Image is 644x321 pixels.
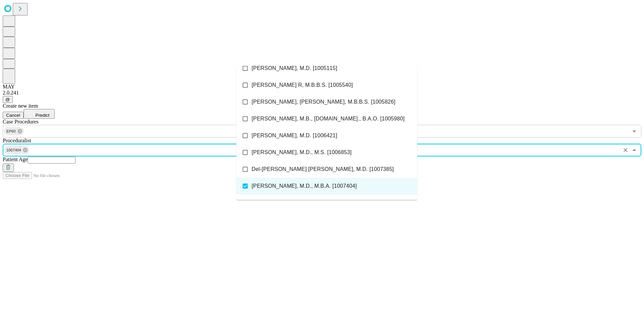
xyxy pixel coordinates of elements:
[6,113,20,118] span: Cancel
[3,138,31,143] span: Proceduralist
[252,81,353,89] span: [PERSON_NAME] R, M.B.B.S. [1005540]
[630,127,639,136] button: Open
[3,84,641,90] div: MAY
[252,132,337,140] span: [PERSON_NAME], M.D. [1006421]
[4,127,24,135] div: EP60
[35,113,49,118] span: Predict
[3,112,24,119] button: Cancel
[621,145,630,155] button: Clear
[4,146,24,154] span: 1007404
[252,98,395,106] span: [PERSON_NAME], [PERSON_NAME], M.B.B.S. [1005826]
[3,119,38,124] span: Scheduled Procedure
[252,165,394,173] span: Del-[PERSON_NAME] [PERSON_NAME], M.D. [1007385]
[3,90,641,96] div: 2.0.241
[4,146,29,154] div: 1007404
[5,97,10,102] span: @
[252,148,352,156] span: [PERSON_NAME], M.D., M.S. [1006853]
[630,145,639,155] button: Close
[252,115,405,123] span: [PERSON_NAME], M.B., [DOMAIN_NAME]., B.A.O. [1005980]
[252,182,357,190] span: [PERSON_NAME], M.D., M.B.A. [1007404]
[3,156,28,162] span: Patient Age
[3,103,38,109] span: Create new item
[24,109,55,119] button: Predict
[252,199,337,207] span: [PERSON_NAME], M.D. [1007525]
[3,96,13,103] button: @
[4,128,19,135] span: EP60
[252,64,337,72] span: [PERSON_NAME], M.D. [1005115]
